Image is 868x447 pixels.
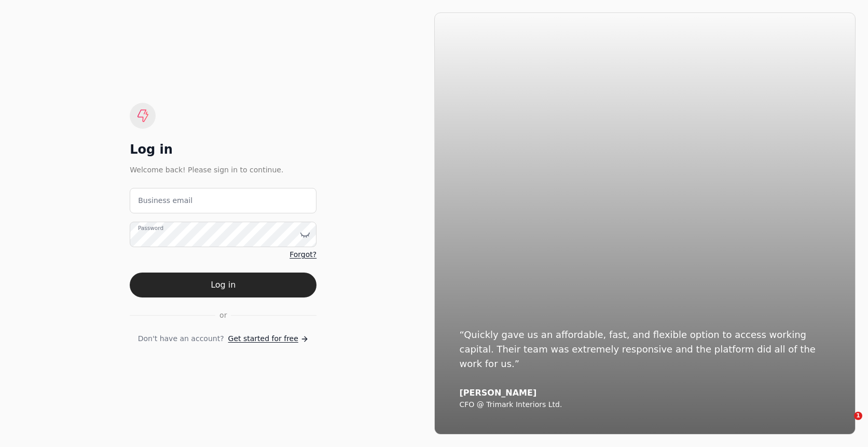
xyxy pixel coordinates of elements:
[460,400,831,410] div: CFO @ Trimark Interiors Ltd.
[228,333,309,344] a: Get started for free
[228,333,298,344] span: Get started for free
[130,273,316,297] button: Log in
[460,388,831,398] div: [PERSON_NAME]
[219,310,227,321] span: or
[138,195,192,206] label: Business email
[290,249,316,260] a: Forgot?
[138,224,163,233] label: Password
[460,328,831,371] div: “Quickly gave us an affordable, fast, and flexible option to access working capital. Their team w...
[854,412,862,420] span: 1
[130,141,316,158] div: Log in
[833,412,858,437] iframe: Intercom live chat
[138,333,224,344] span: Don't have an account?
[130,164,316,175] div: Welcome back! Please sign in to continue.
